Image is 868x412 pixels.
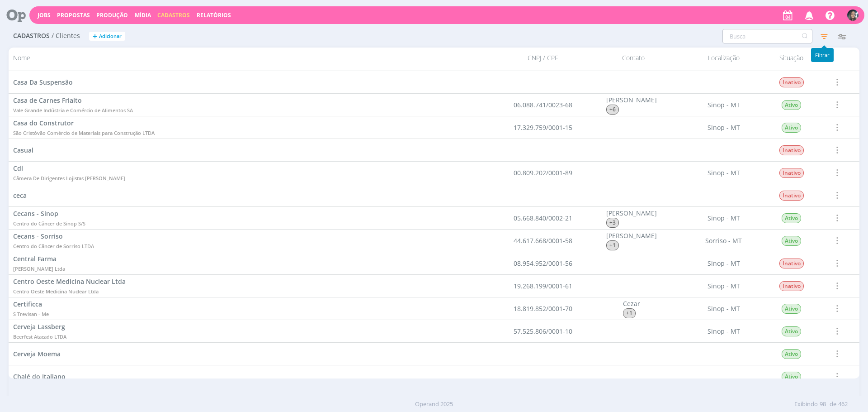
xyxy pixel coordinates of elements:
span: Ativo [782,123,801,133]
span: Propostas [57,11,90,19]
span: Casa Da Suspensão [13,78,73,86]
a: Casa de Carnes FrialtoVale Grande Indústria e Comércio de Alimentos SA [13,96,133,115]
div: 00.809.202/0001-89 [498,162,588,184]
span: Sinop - MT [708,282,740,290]
span: Exibindo [794,400,818,409]
span: [PERSON_NAME] Ltda [13,265,65,272]
div: 08.954.952/0001-56 [498,252,588,274]
span: Cezar [623,299,640,308]
div: Nome [9,50,498,66]
a: Centro Oeste Medicina Nuclear LtdaCentro Oeste Medicina Nuclear Ltda [13,277,126,296]
span: Sinop - MT [708,123,740,132]
span: Inativo [779,259,804,268]
a: Cecans - SinopCentro do Câncer de Sinop S/S [13,209,85,228]
a: Jobs [38,11,51,19]
span: Cecans - Sorriso [13,232,63,240]
span: Ativo [782,349,801,359]
span: Ativo [782,372,801,382]
span: Chalé do Italiano [13,372,66,381]
input: Busca [722,29,812,43]
span: 98 [820,400,826,409]
a: Casa do ConstrutorSão Cristóvão Comércio de Materiais para Construção LTDA [13,118,155,137]
span: Ativo [782,326,801,336]
span: Sinop - MT [708,304,740,313]
span: Cecans - Sinop [13,209,58,218]
button: Cadastros [155,12,193,19]
div: Filtrar [811,48,834,62]
span: S Trevisan - Me [13,311,49,317]
a: Mídia [135,11,151,19]
button: Relatórios [194,12,234,19]
a: CertificcaS Trevisan - Me [13,299,49,318]
span: [PERSON_NAME] [606,209,657,217]
div: CNPJ / CPF [498,50,588,66]
span: Ativo [782,236,801,246]
span: Cerveja Lassberg [13,322,65,331]
span: Sinop - MT [708,259,740,268]
span: Beerfest Atacado LTDA [13,333,66,340]
a: CdlCâmera De Dirigentes Lojistas [PERSON_NAME] [13,163,125,182]
span: Ativo [782,304,801,314]
span: Central Farma [13,254,57,263]
div: 44.617.668/0001-58 [498,230,588,252]
div: Situação [769,50,814,66]
span: [PERSON_NAME] [606,231,657,240]
span: +1 [623,308,636,318]
span: São Cristóvão Comércio de Materiais para Construção LTDA [13,129,155,136]
div: 17.329.759/0001-15 [498,116,588,139]
span: Inativo [779,281,804,291]
a: Produção [96,11,128,19]
button: Propostas [54,12,93,19]
span: Sinop - MT [708,214,740,222]
a: Cerveja Moema [13,349,61,359]
a: Cerveja LassbergBeerfest Atacado LTDA [13,322,66,341]
span: ceca [13,191,27,200]
span: Sinop - MT [708,101,740,109]
a: Chalé do Italiano [13,372,66,381]
button: Mídia [132,12,154,19]
span: [PERSON_NAME] [606,96,657,104]
span: Sinop - MT [708,168,740,177]
button: +Adicionar [89,32,125,41]
span: Cadastros [13,32,50,40]
img: A [847,10,859,21]
span: / Clientes [52,32,80,40]
span: Sinop - MT [708,327,740,335]
span: Centro Oeste Medicina Nuclear Ltda [13,288,99,295]
span: de [830,400,836,409]
a: Cecans - SorrisoCentro do Câncer de Sorriso LTDA [13,231,94,250]
span: 462 [838,400,848,409]
span: Cadastros [157,11,190,19]
span: Certificca [13,300,42,308]
span: Vale Grande Indústria e Comércio de Alimentos SA [13,107,133,114]
span: Casual [13,146,33,154]
div: Localização [679,50,769,66]
div: Contato [588,50,679,66]
span: Câmera De Dirigentes Lojistas [PERSON_NAME] [13,175,125,182]
span: +1 [606,240,619,250]
span: Sorriso - MT [705,236,742,245]
span: Centro Oeste Medicina Nuclear Ltda [13,277,126,286]
a: Relatórios [197,11,231,19]
span: Ativo [782,213,801,223]
span: Cerveja Moema [13,350,61,358]
button: A [847,7,859,23]
span: Centro do Câncer de Sinop S/S [13,220,85,227]
button: Produção [94,12,131,19]
span: Inativo [779,77,804,87]
span: Inativo [779,168,804,178]
span: Cdl [13,164,23,172]
div: 19.268.199/0001-61 [498,275,588,297]
a: Casual [13,145,33,155]
div: 18.819.852/0001-70 [498,297,588,320]
span: Inativo [779,145,804,155]
a: Casa Da Suspensão [13,77,73,87]
a: ceca [13,191,27,200]
span: +3 [606,218,619,228]
div: 05.668.840/0002-21 [498,207,588,229]
span: Ativo [782,100,801,110]
span: Casa do Construtor [13,119,74,127]
span: Centro do Câncer de Sorriso LTDA [13,243,94,249]
span: +6 [606,105,619,115]
div: 06.088.741/0023-68 [498,94,588,116]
